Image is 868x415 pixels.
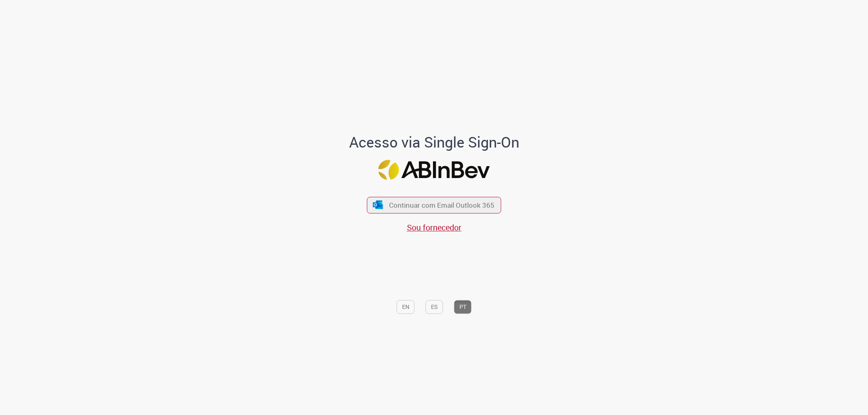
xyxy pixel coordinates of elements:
h1: Acesso via Single Sign-On [321,134,547,150]
a: Sou fornecedor [407,222,461,233]
button: EN [397,300,415,314]
button: ícone Azure/Microsoft 360 Continuar com Email Outlook 365 [367,197,501,213]
span: Continuar com Email Outlook 365 [389,200,494,210]
button: ES [426,300,443,314]
button: PT [454,300,472,314]
img: Logo ABInBev [378,160,490,180]
img: ícone Azure/Microsoft 360 [372,200,383,209]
